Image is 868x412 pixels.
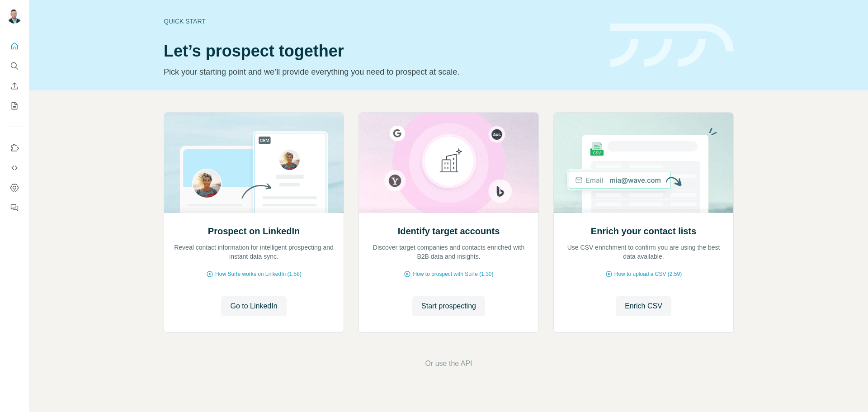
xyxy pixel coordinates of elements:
[563,243,724,261] p: Use CSV enrichment to confirm you are using the best data available.
[421,301,476,312] span: Start prospecting
[7,199,22,216] button: Feedback
[425,358,472,369] button: Or use the API
[614,270,682,278] span: How to upload a CSV (2:59)
[7,180,22,196] button: Dashboard
[7,58,22,74] button: Search
[616,296,671,316] button: Enrich CSV
[7,98,22,114] button: My lists
[221,296,286,316] button: Go to LinkedIn
[7,140,22,156] button: Use Surfe on LinkedIn
[7,78,22,94] button: Enrich CSV
[164,17,599,26] div: Quick start
[7,160,22,176] button: Use Surfe API
[591,225,696,237] h2: Enrich your contact lists
[359,113,539,213] img: Identify target accounts
[230,301,277,312] span: Go to LinkedIn
[164,42,599,60] h1: Let’s prospect together
[215,270,302,278] span: How Surfe works on LinkedIn (1:58)
[398,225,500,237] h2: Identify target accounts
[368,243,529,261] p: Discover target companies and contacts enriched with B2B data and insights.
[173,243,335,261] p: Reveal contact information for intelligent prospecting and instant data sync.
[412,296,485,316] button: Start prospecting
[553,113,734,213] img: Enrich your contact lists
[413,270,493,278] span: How to prospect with Surfe (1:30)
[7,9,22,24] img: Avatar
[164,66,599,78] p: Pick your starting point and we’ll provide everything you need to prospect at scale.
[7,38,22,54] button: Quick start
[164,113,344,213] img: Prospect on LinkedIn
[208,225,300,237] h2: Prospect on LinkedIn
[625,301,662,312] span: Enrich CSV
[610,24,734,67] img: banner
